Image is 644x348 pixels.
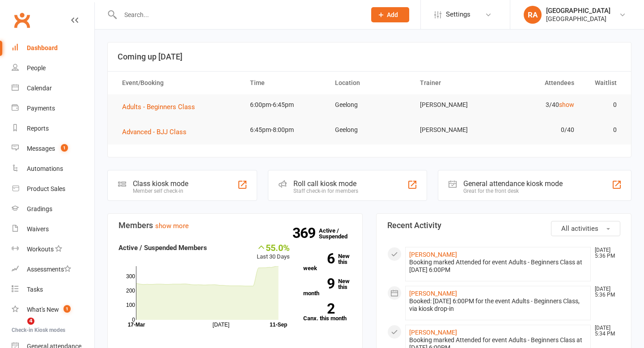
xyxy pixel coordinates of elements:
div: Dashboard [27,44,58,51]
div: Booked: [DATE] 6:00PM for the event Adults - Beginners Class, via kiosk drop-in [409,297,587,313]
a: Automations [12,159,94,179]
div: Workouts [27,246,54,253]
a: Waivers [12,219,94,239]
div: [GEOGRAPHIC_DATA] [546,15,610,23]
div: 55.0% [257,242,290,252]
td: 3/40 [497,94,582,115]
a: 9New this month [303,278,352,296]
div: Member self check-in [133,188,188,194]
td: Geelong [327,119,412,140]
div: RA [524,6,542,24]
div: Staff check-in for members [293,188,358,194]
strong: 9 [303,277,335,290]
div: Gradings [27,205,52,212]
div: Booking marked Attended for event Adults - Beginners Class at [DATE] 6:00PM [409,259,587,274]
button: Advanced - BJJ Class [122,127,193,137]
div: General attendance kiosk mode [463,179,563,188]
td: 0 [582,119,625,140]
a: Gradings [12,199,94,219]
th: Location [327,72,412,94]
a: People [12,58,94,78]
span: Settings [446,4,470,25]
span: 1 [61,144,68,152]
td: [PERSON_NAME] [412,119,497,140]
strong: 369 [292,226,319,240]
a: Payments [12,98,94,119]
div: Payments [27,105,55,112]
a: Clubworx [11,9,33,31]
td: 6:45pm-8:00pm [242,119,327,140]
span: 1 [64,305,71,313]
a: 369Active / Suspended [319,221,358,246]
time: [DATE] 5:36 PM [590,286,620,298]
a: [PERSON_NAME] [409,290,457,297]
th: Event/Booking [114,72,242,94]
div: Assessments [27,266,71,273]
div: Class kiosk mode [133,179,188,188]
div: Messages [27,145,55,152]
a: [PERSON_NAME] [409,329,457,336]
time: [DATE] 5:36 PM [590,247,620,259]
span: All activities [561,225,598,233]
a: Product Sales [12,179,94,199]
td: 0 [582,94,625,115]
div: Roll call kiosk mode [293,179,358,188]
a: 6New this week [303,253,352,271]
div: Product Sales [27,185,65,192]
button: Add [371,7,409,22]
div: Calendar [27,85,52,92]
div: Last 30 Days [257,242,290,262]
div: Great for the front desk [463,188,563,194]
div: Automations [27,165,63,172]
a: Assessments [12,259,94,280]
strong: 6 [303,252,335,265]
a: show [559,101,574,108]
div: What's New [27,306,59,313]
iframe: Intercom live chat [9,318,30,339]
a: Dashboard [12,38,94,58]
td: Geelong [327,94,412,115]
a: Tasks [12,280,94,300]
a: Calendar [12,78,94,98]
a: 2Canx. this month [303,303,352,321]
th: Trainer [412,72,497,94]
th: Attendees [497,72,582,94]
div: People [27,64,46,72]
div: Tasks [27,286,43,293]
span: Adults - Beginners Class [122,103,195,111]
button: Adults - Beginners Class [122,102,201,112]
strong: 2 [303,302,335,315]
a: show more [155,222,189,230]
div: [GEOGRAPHIC_DATA] [546,7,610,15]
span: Add [387,11,398,18]
th: Waitlist [582,72,625,94]
h3: Members [119,221,352,230]
input: Search... [118,8,360,21]
div: Waivers [27,225,49,233]
button: All activities [551,221,620,236]
h3: Recent Activity [387,221,620,230]
a: [PERSON_NAME] [409,251,457,258]
th: Time [242,72,327,94]
td: 0/40 [497,119,582,140]
a: Workouts [12,239,94,259]
span: 4 [27,318,34,325]
td: [PERSON_NAME] [412,94,497,115]
a: What's New1 [12,300,94,320]
h3: Coming up [DATE] [118,52,621,61]
a: Reports [12,119,94,139]
strong: Active / Suspended Members [119,244,207,252]
td: 6:00pm-6:45pm [242,94,327,115]
span: Advanced - BJJ Class [122,128,186,136]
time: [DATE] 5:34 PM [590,325,620,337]
a: Messages 1 [12,139,94,159]
div: Reports [27,125,49,132]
